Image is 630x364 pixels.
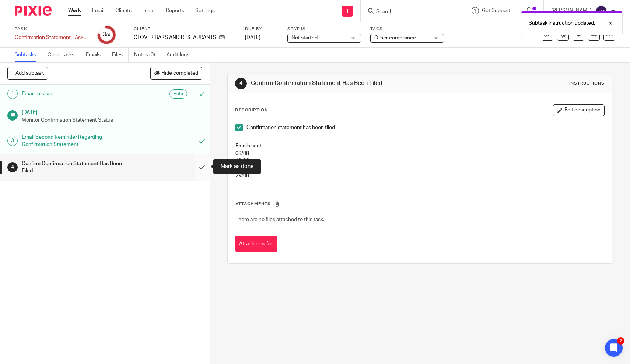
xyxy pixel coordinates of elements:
[15,48,42,62] a: Subtasks
[246,124,604,131] p: Confirmation statement has been filed
[115,7,132,14] a: Clients
[553,104,605,116] button: Edit description
[167,48,195,62] a: Audit logs
[15,26,88,32] label: Task
[92,7,104,14] a: Email
[235,236,277,252] button: Attach new file
[86,48,106,62] a: Emails
[150,67,202,79] button: Hide completed
[529,19,595,27] p: Subtask instruction updated.
[235,107,268,113] p: Description
[68,7,81,14] a: Work
[235,157,604,165] p: 19/08
[235,202,271,206] span: Attachments
[245,26,278,32] label: Due by
[291,35,318,40] span: Not started
[245,35,260,40] span: [DATE]
[251,79,436,87] h1: Confirm Confirmation Statement Has Been Filed
[235,165,604,172] p: 22/08
[134,34,216,41] p: CLOVER BARS AND RESTAURANTS LTD
[595,5,607,17] img: svg%3E
[235,217,324,222] span: There are no files attached to this task.
[161,71,198,76] span: Hide completed
[235,172,604,179] p: 29/08
[103,31,110,39] div: 3
[134,26,236,32] label: Client
[7,136,18,146] div: 3
[169,89,187,99] div: Auto
[7,67,48,79] button: + Add subtask
[7,89,18,99] div: 1
[106,33,110,37] small: /4
[15,6,52,16] img: Pixie
[15,34,88,41] div: Confirmation Statement - Ask client if they would like completing
[134,48,161,62] a: Notes (0)
[287,26,361,32] label: Status
[569,81,605,86] div: Instructions
[7,162,18,172] div: 4
[235,142,604,150] p: Emails sent
[22,88,132,99] h1: Email to client
[112,48,129,62] a: Files
[235,150,604,157] p: 08/08
[374,35,416,40] span: Other compliance
[22,107,202,116] h1: [DATE]
[166,7,184,14] a: Reports
[48,48,80,62] a: Client tasks
[22,158,132,177] h1: Confirm Confirmation Statement Has Been Filed
[22,132,132,150] h1: Email Second Reminder Regarding Confirmation Statement
[22,117,202,124] p: Monitor Confirmation Statement Status
[617,337,624,345] div: 2
[235,78,247,89] div: 4
[195,7,215,14] a: Settings
[143,7,155,14] a: Team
